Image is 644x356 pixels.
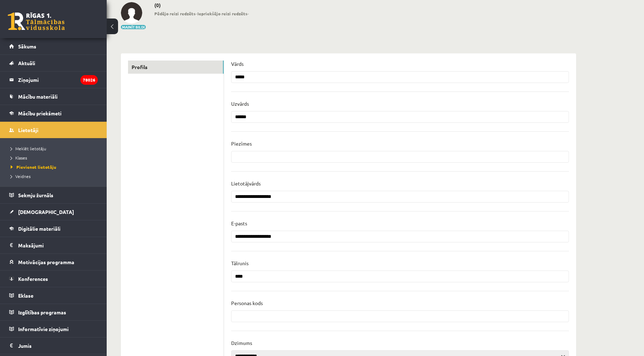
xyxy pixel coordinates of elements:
span: Mācību materiāli [18,93,58,100]
a: Eklase [9,287,98,304]
span: Pievienot lietotāju [11,164,56,170]
h2: (0) [154,2,249,8]
a: Izglītības programas [9,304,98,320]
a: Motivācijas programma [9,254,98,270]
a: Klases [11,155,100,161]
span: Eklase [18,292,33,299]
span: Motivācijas programma [18,259,74,265]
p: E-pasts [231,220,247,226]
button: Mainīt bildi [121,25,146,29]
a: Mācību priekšmeti [9,105,98,121]
a: Rīgas 1. Tālmācības vidusskola [8,12,65,30]
a: Informatīvie ziņojumi [9,321,98,337]
span: Sekmju žurnāls [18,192,53,198]
p: Lietotājvārds [231,180,261,187]
legend: Maksājumi [18,237,98,253]
a: Profils [128,61,224,74]
p: Piezīmes [231,140,252,147]
a: Jumis [9,337,98,354]
legend: Ziņojumi [18,72,98,88]
a: Sākums [9,38,98,54]
a: Konferences [9,271,98,287]
span: [DEMOGRAPHIC_DATA] [18,209,74,215]
span: Mācību priekšmeti [18,110,62,116]
span: Veidnes [11,173,31,179]
span: Lietotāji [18,127,38,133]
span: Informatīvie ziņojumi [18,326,69,332]
a: Maksājumi [9,237,98,253]
span: Konferences [18,276,48,282]
a: [DEMOGRAPHIC_DATA] [9,204,98,220]
span: Meklēt lietotāju [11,146,46,151]
p: Personas kods [231,300,263,306]
span: Sākums [18,43,36,49]
span: Klases [11,155,27,161]
p: Dzimums [231,340,252,346]
p: Tālrunis [231,260,249,266]
p: Uzvārds [231,100,249,107]
a: Digitālie materiāli [9,220,98,237]
span: Jumis [18,342,32,349]
i: 78026 [80,75,98,85]
span: - - [154,10,249,17]
p: Vārds [231,61,244,67]
a: Meklēt lietotāju [11,145,100,152]
a: Lietotāji [9,122,98,138]
a: Sekmju žurnāls [9,187,98,203]
b: Pēdējo reizi redzēts [154,11,196,16]
span: Izglītības programas [18,309,66,315]
a: Aktuāli [9,55,98,71]
a: Mācību materiāli [9,88,98,105]
span: Digitālie materiāli [18,225,60,232]
a: Pievienot lietotāju [11,164,100,170]
a: Veidnes [11,173,100,179]
span: Aktuāli [18,60,35,66]
b: Iepriekšējo reizi redzēts [197,11,248,16]
a: Ziņojumi78026 [9,72,98,88]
